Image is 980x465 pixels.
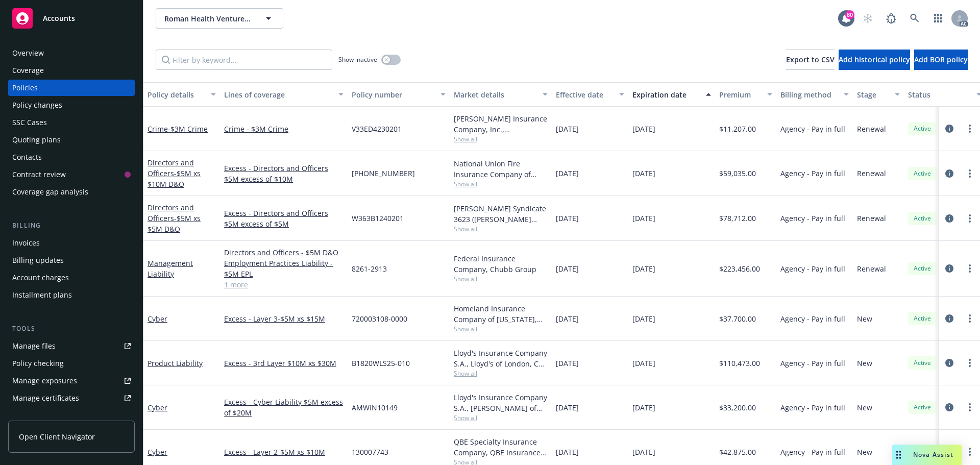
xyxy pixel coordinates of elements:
div: Status [908,89,970,100]
button: Lines of coverage [220,82,348,107]
a: Excess - Layer 2-$5M xs $10M [224,447,344,457]
span: - $3M Crime [168,124,208,134]
a: Excess - 3rd Layer $10M xs $30M [224,358,344,369]
input: Filter by keyword... [156,50,332,70]
span: [DATE] [632,168,655,179]
a: 1 more [224,279,344,290]
span: New [857,358,872,369]
div: Contract review [12,166,66,183]
span: [DATE] [556,447,579,457]
a: Manage exposures [8,373,135,389]
a: circleInformation [943,123,955,135]
div: Policy checking [12,355,64,372]
span: Active [912,403,933,412]
span: Open Client Navigator [19,431,95,442]
span: Agency - Pay in full [780,168,845,179]
a: Cyber [148,447,167,457]
span: [DATE] [556,263,579,274]
span: Show all [454,135,548,143]
span: [PHONE_NUMBER] [352,168,415,179]
span: New [857,313,872,324]
span: Show all [454,275,548,283]
div: National Union Fire Insurance Company of [GEOGRAPHIC_DATA], [GEOGRAPHIC_DATA], AIG [454,158,548,180]
div: Policy details [148,89,205,100]
div: Coverage [12,62,44,79]
div: SSC Cases [12,114,47,131]
span: Show all [454,225,548,233]
button: Add historical policy [839,50,910,70]
span: Agency - Pay in full [780,213,845,224]
span: Renewal [857,168,886,179]
div: Billing [8,221,135,231]
span: New [857,402,872,413]
div: Homeland Insurance Company of [US_STATE], Intact Insurance, Resilience Cyber Insurance Solutions [454,303,548,325]
a: Coverage gap analysis [8,184,135,200]
a: more [964,212,976,225]
span: Show inactive [338,55,377,64]
a: more [964,357,976,369]
span: 720003108-0000 [352,313,407,324]
div: Coverage gap analysis [12,184,88,200]
span: Active [912,264,933,273]
span: Renewal [857,263,886,274]
span: Show all [454,413,548,422]
a: Excess - Cyber Liability $5M excess of $20M [224,397,344,418]
button: Export to CSV [786,50,835,70]
a: Directors and Officers - $5M D&O [224,247,344,258]
a: Installment plans [8,287,135,303]
a: Excess - Directors and Officers $5M excess of $5M [224,208,344,229]
a: Manage files [8,338,135,354]
span: Export to CSV [786,55,835,64]
span: W363B1240201 [352,213,404,224]
span: $59,035.00 [719,168,756,179]
span: Show all [454,325,548,333]
button: Policy number [348,82,450,107]
span: [DATE] [632,358,655,369]
div: Drag to move [892,445,905,465]
span: Renewal [857,124,886,134]
span: [DATE] [556,358,579,369]
span: Active [912,358,933,368]
div: [PERSON_NAME] Syndicate 3623 ([PERSON_NAME] [PERSON_NAME] Limited), [PERSON_NAME] Group [454,203,548,225]
span: 130007743 [352,447,388,457]
span: Active [912,314,933,323]
a: Crime [148,124,208,134]
a: Start snowing [857,8,878,29]
a: circleInformation [943,262,955,275]
button: Expiration date [628,82,715,107]
div: Federal Insurance Company, Chubb Group [454,253,548,275]
a: circleInformation [943,401,955,413]
button: Add BOR policy [914,50,968,70]
a: Crime - $3M Crime [224,124,344,134]
span: [DATE] [556,168,579,179]
span: Roman Health Ventures Inc. [164,13,253,24]
a: more [964,401,976,413]
a: circleInformation [943,357,955,369]
span: [DATE] [556,402,579,413]
span: Agency - Pay in full [780,358,845,369]
div: Quoting plans [12,132,61,148]
a: Manage certificates [8,390,135,406]
a: Search [904,8,925,29]
a: Policies [8,80,135,96]
span: Nova Assist [913,450,953,459]
a: more [964,123,976,135]
a: Policy changes [8,97,135,113]
div: 80 [845,10,854,19]
div: Stage [857,89,889,100]
span: Agency - Pay in full [780,402,845,413]
div: Invoices [12,235,40,251]
span: Add historical policy [839,55,910,64]
a: Product Liability [148,358,203,368]
span: $78,712.00 [719,213,756,224]
div: Manage exposures [12,373,77,389]
span: Active [912,214,933,223]
a: Report a Bug [881,8,901,29]
div: [PERSON_NAME] Insurance Company, Inc., [PERSON_NAME] Group [454,113,548,135]
span: $110,473.00 [719,358,760,369]
button: Billing method [776,82,853,107]
span: 8261-2913 [352,263,387,274]
span: [DATE] [632,402,655,413]
a: Management Liability [148,258,193,279]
